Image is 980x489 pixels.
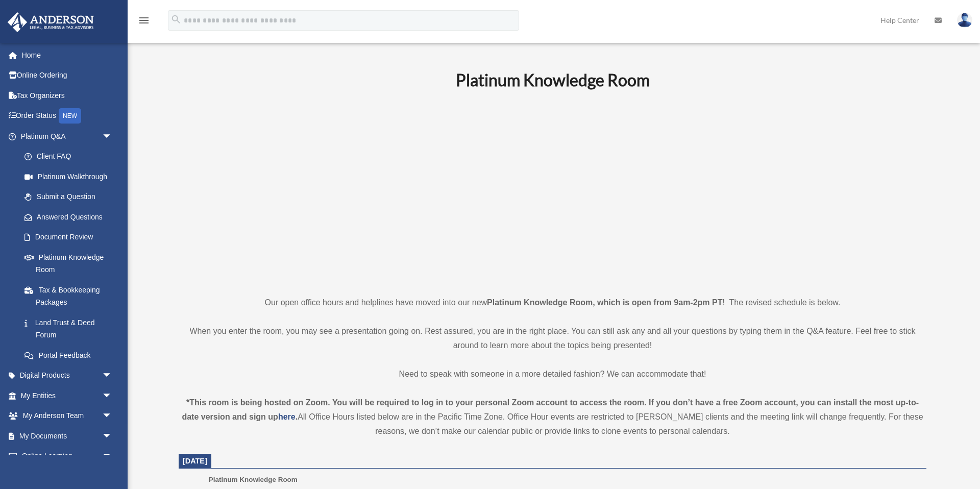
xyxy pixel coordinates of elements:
a: Document Review [14,227,128,248]
p: Need to speak with someone in a more detailed fashion? We can accommodate that! [179,367,926,381]
i: search [170,14,182,25]
a: here [278,412,296,421]
a: My Anderson Teamarrow_drop_down [7,406,128,426]
span: [DATE] [183,457,207,465]
span: arrow_drop_down [102,406,122,427]
strong: . [296,412,298,421]
i: menu [138,14,150,27]
a: Portal Feedback [14,345,128,365]
span: arrow_drop_down [102,446,122,467]
a: Online Ordering [7,65,128,86]
a: Order StatusNEW [7,106,128,127]
b: Platinum Knowledge Room [456,70,650,90]
a: My Entitiesarrow_drop_down [7,385,128,406]
a: Answered Questions [14,207,128,227]
a: Land Trust & Deed Forum [14,312,128,345]
a: Tax Organizers [7,85,128,106]
a: Digital Productsarrow_drop_down [7,365,128,386]
strong: *This room is being hosted on Zoom. You will be required to log in to your personal Zoom account ... [182,398,919,421]
a: Online Learningarrow_drop_down [7,446,128,467]
span: arrow_drop_down [102,426,122,447]
a: My Documentsarrow_drop_down [7,426,128,446]
a: Home [7,45,128,65]
img: User Pic [957,13,972,28]
strong: Platinum Knowledge Room, which is open from 9am-2pm PT [487,298,722,307]
a: Platinum Walkthrough [14,166,128,187]
p: When you enter the room, you may see a presentation going on. Rest assured, you are in the right ... [179,324,926,353]
a: menu [138,18,150,27]
a: Platinum Knowledge Room [14,247,122,280]
iframe: 231110_Toby_KnowledgeRoom [400,104,706,277]
span: arrow_drop_down [102,126,122,147]
a: Submit a Question [14,187,128,207]
span: arrow_drop_down [102,385,122,406]
div: All Office Hours listed below are in the Pacific Time Zone. Office Hour events are restricted to ... [179,396,926,438]
a: Tax & Bookkeeping Packages [14,280,128,312]
span: Platinum Knowledge Room [209,476,298,483]
div: NEW [59,108,81,124]
a: Client FAQ [14,146,128,167]
p: Our open office hours and helplines have moved into our new ! The revised schedule is below. [179,296,926,310]
span: arrow_drop_down [102,365,122,386]
img: Anderson Advisors Platinum Portal [5,12,97,32]
a: Platinum Q&Aarrow_drop_down [7,126,128,146]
